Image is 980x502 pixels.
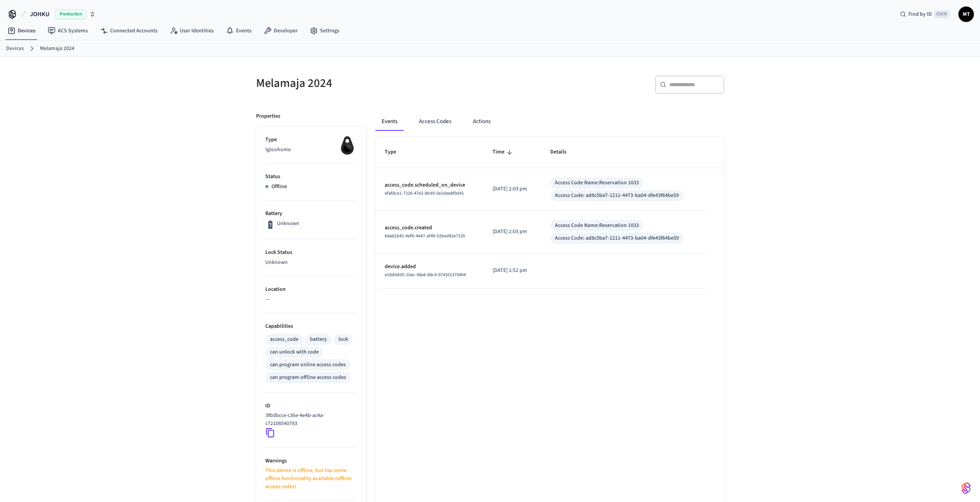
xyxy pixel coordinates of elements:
button: MT [958,7,974,22]
span: Time [493,146,514,158]
p: Capabilities [265,322,357,330]
p: [DATE] 1:52 pm [493,267,532,275]
img: SeamLogoGradient.69752ec5.svg [962,482,971,494]
p: Igloohome [265,146,357,154]
p: access_code.created [385,224,474,232]
span: Type [385,146,406,158]
a: Devices [2,24,42,38]
span: b8a81b42-4efb-4e47-af49-02bed92e7135 [385,233,465,239]
button: Events [375,112,404,131]
p: — [265,295,357,304]
p: Offline [271,183,287,191]
a: Events [220,24,258,38]
div: can program offline access codes [270,374,346,382]
p: Unknown [277,220,299,228]
p: Type [265,136,357,144]
span: e19d0dd5-10ac-48e6-88c4-074351379404 [385,272,466,278]
span: MT [959,7,973,21]
p: Status [265,173,357,181]
a: Devices [6,45,24,53]
span: Production [55,9,86,19]
span: Details [550,146,576,158]
div: can unlock with code [270,348,319,356]
div: ant example [375,112,724,131]
p: Location [265,285,357,294]
a: Settings [304,24,345,38]
img: igloohome_igke [338,136,357,155]
table: sticky table [375,137,724,288]
a: User Identities [164,24,220,38]
div: Access Code Name: Reservation 1033 [555,179,639,187]
p: This device is offline, but has some offline functionality available (offline access codes) [265,467,357,491]
span: Ctrl K [934,10,949,18]
p: [DATE] 2:03 pm [493,185,532,193]
a: ACS Systems [42,24,94,38]
p: [DATE] 2:03 pm [493,228,532,236]
div: Access Code: ad8c5ba7-1211-4473-ba04-dfe43f64be59 [555,192,679,200]
div: Access Code Name: Reservation 1033 [555,222,639,230]
p: Lock Status [265,248,357,257]
button: Actions [467,112,497,131]
a: Connected Accounts [94,24,164,38]
p: access_code.scheduled_on_device [385,181,474,189]
p: ID [265,402,357,410]
div: battery [310,335,327,344]
p: Warnings [265,457,357,465]
p: device.added [385,263,474,271]
span: efaf8ce1-7226-47e2-8bd0-5e1dee8f9d41 [385,190,464,197]
p: Properties [256,112,280,120]
div: Find by IDCtrl K [894,7,955,21]
div: Access Code: ad8c5ba7-1211-4473-ba04-dfe43f64be59 [555,234,679,242]
p: Unknown [265,259,357,267]
a: Melamaja 2024 [40,45,74,53]
div: lock [338,335,348,344]
div: can program online access codes [270,361,346,369]
h5: Melamaja 2024 [256,75,486,91]
div: access_code [270,335,298,344]
button: Access Codes [413,112,457,131]
p: 3fbdbcce-c36e-4e4b-ac4a-c72108540783 [265,412,354,428]
p: Battery [265,210,357,218]
a: Developer [258,24,304,38]
span: Find by ID [908,10,932,18]
span: JOHKU [30,10,49,19]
